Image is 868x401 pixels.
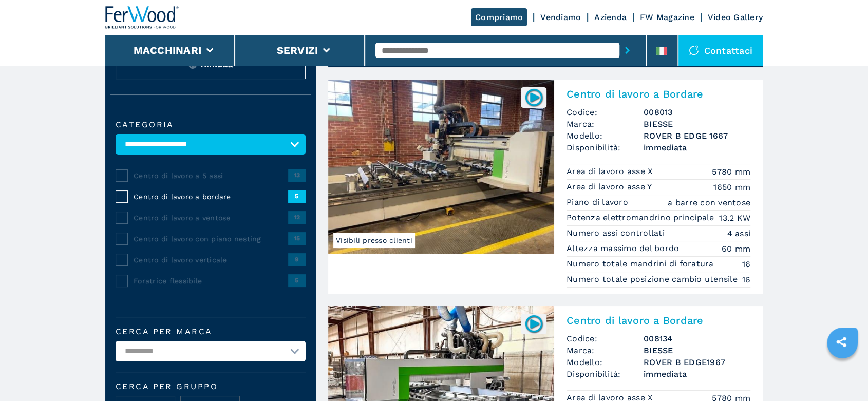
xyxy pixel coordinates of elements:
[567,243,682,254] p: Altezza massimo del bordo
[668,197,750,208] em: a barre con ventose
[567,314,750,327] h2: Centro di lavoro a Bordare
[594,12,627,22] a: Azienda
[567,333,644,345] span: Codice:
[116,328,306,336] label: Cerca per marca
[644,368,750,380] span: immediata
[727,227,751,239] em: 4 assi
[567,368,644,380] span: Disponibilità:
[644,106,750,118] h3: 008013
[116,383,306,391] span: Cerca per Gruppo
[619,39,635,62] button: submit-button
[644,333,750,345] h3: 008134
[134,234,288,244] span: Centro di lavoro con piano nesting
[719,212,750,224] em: 13.2 KW
[134,44,202,56] button: Macchinari
[712,166,750,178] em: 5780 mm
[708,12,763,22] a: Video Gallery
[567,118,644,130] span: Marca:
[644,345,750,356] h3: BIESSE
[567,274,740,285] p: Numero totale posizione cambio utensile
[567,197,631,208] p: Piano di lavoro
[567,142,644,154] span: Disponibilità:
[333,233,415,248] span: Visibili presso clienti
[134,276,288,286] span: Foratrice flessibile
[567,258,716,270] p: Numero totale mandrini di foratura
[567,106,644,118] span: Codice:
[288,232,306,244] span: 15
[742,258,751,270] em: 16
[524,314,544,334] img: 008134
[134,255,288,265] span: Centro di lavoro verticale
[567,212,717,223] p: Potenza elettromandrino principale
[644,118,750,130] h3: BIESSE
[689,45,699,55] img: Contattaci
[567,88,750,100] h2: Centro di lavoro a Bordare
[288,211,306,223] span: 12
[644,142,750,154] span: immediata
[678,35,763,66] div: Contattaci
[567,181,655,193] p: Area di lavoro asse Y
[567,130,644,142] span: Modello:
[116,121,306,129] label: Categoria
[540,12,581,22] a: Vendiamo
[644,356,750,368] h3: ROVER B EDGE1967
[567,356,644,368] span: Modello:
[742,274,751,285] em: 16
[640,12,694,22] a: FW Magazine
[524,87,544,107] img: 008013
[105,6,179,29] img: Ferwood
[567,345,644,356] span: Marca:
[288,274,306,287] span: 5
[328,80,554,254] img: Centro di lavoro a Bordare BIESSE ROVER B EDGE 1667
[328,80,763,294] a: Centro di lavoro a Bordare BIESSE ROVER B EDGE 1667Visibili presso clienti008013Centro di lavoro ...
[722,243,750,255] em: 60 mm
[713,181,750,193] em: 1650 mm
[288,253,306,265] span: 9
[134,170,288,181] span: Centro di lavoro a 5 assi
[134,213,288,223] span: Centro di lavoro a ventose
[471,8,527,26] a: Compriamo
[824,355,860,393] iframe: Chat
[567,227,667,239] p: Numero assi controllati
[828,329,854,355] a: sharethis
[276,44,318,56] button: Servizi
[644,130,750,142] h3: ROVER B EDGE 1667
[134,192,288,202] span: Centro di lavoro a bordare
[567,166,656,177] p: Area di lavoro asse X
[288,190,306,202] span: 5
[288,169,306,181] span: 13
